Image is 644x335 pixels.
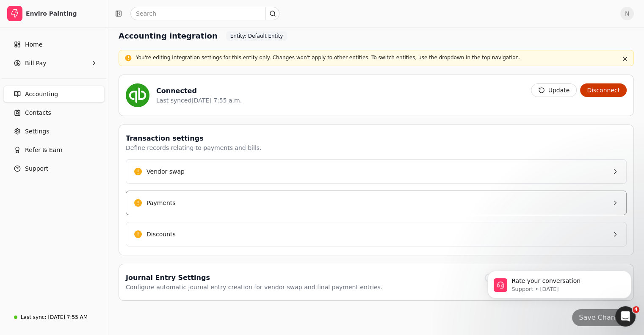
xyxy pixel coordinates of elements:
a: Contacts [3,104,105,121]
p: You're editing integration settings for this entity only. Changes won't apply to other entities. ... [136,54,616,61]
span: Support [25,164,48,173]
button: Bill Pay [3,55,105,72]
button: Discounts [126,222,627,246]
span: Home [25,40,42,49]
a: Home [3,36,105,53]
div: Vendor swap [146,167,185,176]
div: Enviro Painting [26,9,101,18]
div: Last synced [DATE] 7:55 a.m. [156,96,242,105]
button: N [620,7,634,20]
div: Configure automatic journal entry creation for vendor swap and final payment entries. [126,283,382,292]
span: Contacts [25,108,51,117]
h1: Accounting integration [119,30,218,42]
span: Bill Pay [25,59,46,68]
div: Payments [146,199,176,208]
a: Last sync:[DATE] 7:55 AM [3,310,105,325]
iframe: Intercom live chat [615,306,636,327]
button: Disconnect [580,83,627,97]
span: Accounting [25,90,58,99]
div: Connected [156,86,242,96]
button: Payments [126,191,627,215]
button: Refer & Earn [3,141,105,158]
button: Support [3,160,105,177]
div: Transaction settings [126,133,261,144]
span: Refer & Earn [25,146,63,155]
a: Settings [3,123,105,140]
a: Accounting [3,86,105,102]
div: Discounts [146,230,176,239]
button: Vendor swap [126,159,627,184]
div: Journal Entry Settings [126,273,382,283]
div: [DATE] 7:55 AM [48,313,88,321]
span: 4 [633,306,639,313]
div: Define records relating to payments and bills. [126,144,261,152]
span: Settings [25,127,49,136]
span: Entity: Default Entity [230,32,283,40]
iframe: Intercom notifications message [475,253,644,312]
button: Update [531,83,577,97]
input: Search [130,7,279,20]
div: Last sync: [21,313,46,321]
